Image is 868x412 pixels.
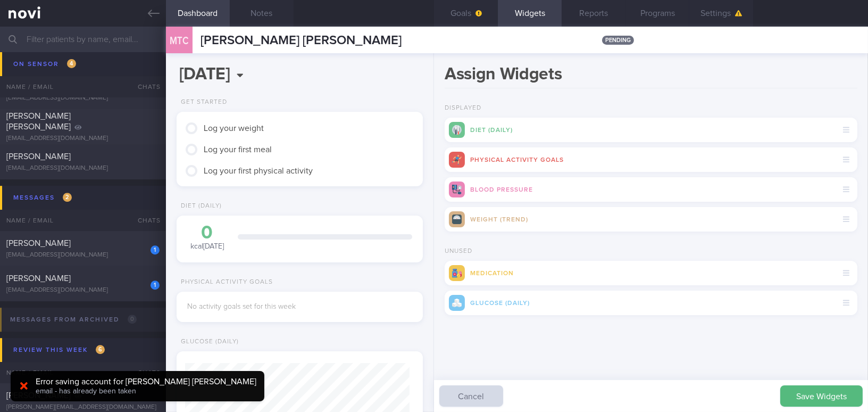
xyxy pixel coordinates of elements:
[123,210,166,231] div: Chats
[201,34,402,47] span: [PERSON_NAME] [PERSON_NAME]
[6,164,160,172] div: [EMAIL_ADDRESS][DOMAIN_NAME]
[128,315,137,324] span: 0
[11,343,107,357] div: Review this week
[439,385,503,407] button: Cancel
[123,362,166,383] div: Chats
[6,239,71,248] span: [PERSON_NAME]
[6,64,160,72] div: [EMAIL_ADDRESS][DOMAIN_NAME]
[445,118,857,142] div: Diet (Daily)
[445,291,857,315] div: Glucose (Daily)
[177,338,239,346] div: Glucose (Daily)
[151,245,160,254] div: 1
[445,104,857,112] h2: Displayed
[445,147,857,172] div: Physical Activity Goals
[96,345,105,354] span: 6
[151,281,160,290] div: 1
[6,112,71,131] span: [PERSON_NAME] [PERSON_NAME]
[6,251,160,259] div: [EMAIL_ADDRESS][DOMAIN_NAME]
[6,286,160,294] div: [EMAIL_ADDRESS][DOMAIN_NAME]
[445,177,857,202] div: Blood Pressure
[36,376,256,387] div: Error saving account for [PERSON_NAME] [PERSON_NAME]
[177,98,227,106] div: Get Started
[6,274,71,283] span: [PERSON_NAME]
[6,82,71,90] span: [PERSON_NAME]
[6,94,160,102] div: [EMAIL_ADDRESS][DOMAIN_NAME]
[11,191,74,205] div: Messages
[7,312,139,327] div: Messages from Archived
[177,202,222,210] div: Diet (Daily)
[6,391,71,400] span: [PERSON_NAME]
[6,152,71,161] span: [PERSON_NAME]
[187,224,227,252] div: kcal [DATE]
[6,403,160,411] div: [PERSON_NAME][EMAIL_ADDRESS][DOMAIN_NAME]
[36,388,136,395] span: email - has already been taken
[445,64,857,88] h1: Assign Widgets
[63,193,72,202] span: 2
[187,224,227,242] div: 0
[187,302,412,312] div: No activity goals set for this week
[602,36,634,45] span: pending
[780,385,863,407] button: Save Widgets
[163,20,195,61] div: MTC
[6,135,160,143] div: [EMAIL_ADDRESS][DOMAIN_NAME]
[177,278,273,286] div: Physical Activity Goals
[445,207,857,232] div: Weight (Trend)
[445,248,857,256] h2: Unused
[445,261,857,285] div: Medication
